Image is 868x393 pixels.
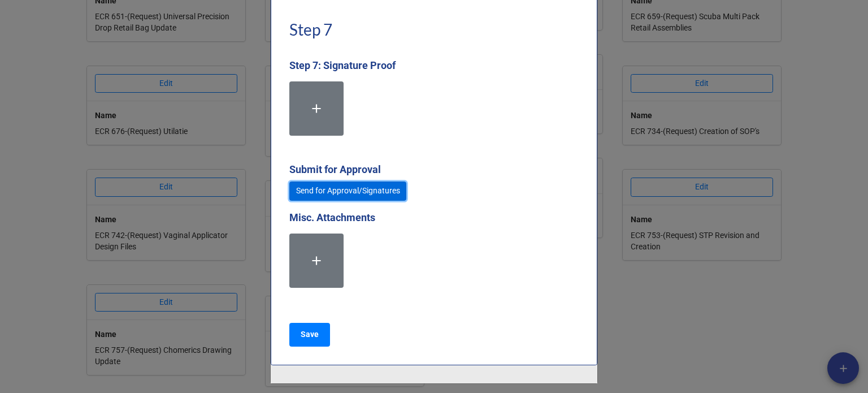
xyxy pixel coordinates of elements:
[289,163,381,175] b: Submit for Approval
[289,19,579,40] h1: Step 7
[289,323,330,347] button: Save
[301,329,319,340] b: Save
[289,58,396,74] label: Step 7: Signature Proof
[289,210,375,226] label: Misc. Attachments
[289,182,406,201] a: Send for Approval/Signatures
